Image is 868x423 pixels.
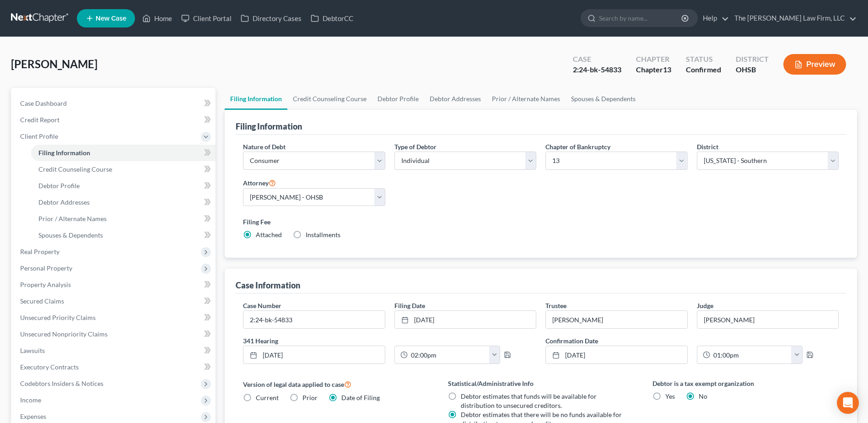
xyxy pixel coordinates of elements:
span: No [699,392,707,400]
div: OHSB [736,65,769,75]
div: District [736,54,769,65]
span: Codebtors Insiders & Notices [20,380,103,387]
label: Attorney [243,177,276,188]
span: Unsecured Nonpriority Claims [20,330,108,338]
span: Prior / Alternate Names [38,215,107,222]
span: Credit Counseling Course [38,165,112,173]
a: Executory Contracts [13,359,216,375]
span: Unsecured Priority Claims [20,314,96,321]
span: Filing Information [38,149,90,157]
a: Client Portal [177,10,236,27]
span: Debtor Profile [38,182,80,190]
a: Credit Counseling Course [287,88,372,110]
a: Property Analysis [13,277,216,293]
span: Credit Report [20,116,59,124]
label: Chapter of Bankruptcy [545,142,610,152]
label: Debtor is a tax exempt organization [652,379,839,388]
div: Chapter [636,65,671,75]
label: Nature of Debt [243,142,286,152]
div: Chapter [636,54,671,65]
a: [DATE] [243,346,384,363]
label: Filing Fee [243,217,839,227]
a: [DATE] [546,346,687,363]
span: Debtor Addresses [38,198,90,206]
a: Debtor Profile [31,178,216,194]
label: Filing Date [394,301,425,310]
span: Personal Property [20,264,72,272]
span: Attached [256,231,282,239]
input: -- : -- [408,346,490,363]
label: Confirmation Date [541,336,843,346]
input: -- [697,311,838,328]
div: Open Intercom Messenger [837,392,859,414]
button: Preview [783,54,846,75]
a: Filing Information [225,88,287,110]
span: New Case [96,15,126,22]
a: Unsecured Nonpriority Claims [13,326,216,342]
a: Directory Cases [236,10,306,27]
label: Type of Debtor [394,142,437,152]
span: Debtor estimates that funds will be available for distribution to unsecured creditors. [461,392,597,409]
label: Judge [697,301,713,310]
a: Unsecured Priority Claims [13,309,216,326]
span: Client Profile [20,132,58,140]
a: Help [698,10,729,27]
a: Debtor Profile [372,88,424,110]
a: The [PERSON_NAME] Law Firm, LLC [730,10,857,27]
label: District [697,142,718,152]
span: Yes [665,392,675,400]
input: Enter case number... [243,311,384,328]
label: Case Number [243,301,281,310]
a: Filing Information [31,145,216,161]
span: Expenses [20,412,46,420]
span: Income [20,396,41,404]
div: Status [686,54,721,65]
span: Date of Filing [341,394,380,401]
span: Real Property [20,248,59,255]
a: Credit Counseling Course [31,161,216,178]
span: Prior [302,394,318,401]
a: Case Dashboard [13,95,216,112]
a: Secured Claims [13,293,216,309]
input: -- [546,311,687,328]
a: Credit Report [13,112,216,128]
input: Search by name... [599,10,683,27]
div: 2:24-bk-54833 [573,65,621,75]
a: Prior / Alternate Names [486,88,566,110]
a: Spouses & Dependents [566,88,641,110]
span: Current [256,394,279,401]
span: Case Dashboard [20,99,67,107]
div: Case [573,54,621,65]
a: [DATE] [395,311,536,328]
a: Spouses & Dependents [31,227,216,244]
span: Property Analysis [20,281,71,288]
span: Spouses & Dependents [38,231,103,239]
a: Debtor Addresses [31,194,216,211]
span: Installments [306,231,340,239]
span: 13 [663,65,671,74]
label: Statistical/Administrative Info [448,379,634,388]
a: Home [138,10,177,27]
div: Confirmed [686,65,721,75]
input: -- : -- [710,346,792,363]
a: Prior / Alternate Names [31,211,216,227]
label: 341 Hearing [238,336,541,346]
div: Case Information [236,280,300,291]
span: [PERSON_NAME] [11,57,97,70]
span: Secured Claims [20,297,64,305]
a: DebtorCC [306,10,358,27]
label: Trustee [545,301,566,310]
a: Debtor Addresses [424,88,486,110]
div: Filing Information [236,121,302,132]
label: Version of legal data applied to case [243,379,429,390]
span: Executory Contracts [20,363,79,371]
span: Lawsuits [20,347,45,354]
a: Lawsuits [13,342,216,359]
